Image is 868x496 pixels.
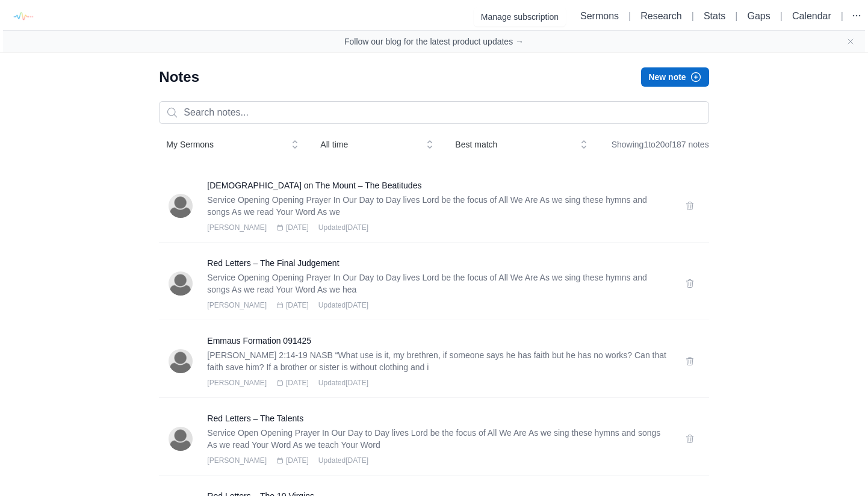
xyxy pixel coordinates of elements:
[207,335,670,347] a: Emmaus Formation 091425
[286,456,309,465] span: [DATE]
[640,11,681,21] a: Research
[641,67,708,87] button: New note
[313,134,441,155] button: All time
[448,134,595,155] button: Best match
[704,11,725,21] a: Stats
[836,9,848,23] li: |
[166,138,282,150] span: My Sermons
[207,349,670,373] p: [PERSON_NAME] 2:14-19 NASB “What use is it, my brethren, if someone says he has faith but he has ...
[207,300,267,310] span: [PERSON_NAME]
[207,412,670,424] a: Red Letters – The Talents
[169,194,193,218] img: Jack Mason
[775,9,787,23] li: |
[159,101,708,124] input: Search notes...
[286,223,309,232] span: [DATE]
[846,37,855,46] button: Close banner
[169,271,193,296] img: Jack Mason
[207,378,267,388] span: [PERSON_NAME]
[687,9,699,23] li: |
[318,378,368,388] span: Updated [DATE]
[207,179,670,191] a: [DEMOGRAPHIC_DATA] on The Mount – The Beatitudes
[207,427,670,451] p: Service Open Opening Prayer In Our Day to Day lives Lord be the focus of All We Are As we sing th...
[455,138,571,150] span: Best match
[169,349,193,373] img: Jack Mason
[612,134,709,155] div: Showing 1 to 20 of 187 notes
[344,36,524,48] a: Follow our blog for the latest product updates →
[474,7,566,26] button: Manage subscription
[580,11,619,21] a: Sermons
[320,138,417,150] span: All time
[748,11,770,21] a: Gaps
[207,456,267,465] span: [PERSON_NAME]
[624,9,636,23] li: |
[169,427,193,451] img: Jack Mason
[207,194,670,218] p: Service Opening Opening Prayer In Our Day to Day lives Lord be the focus of All We Are As we sing...
[207,257,670,269] a: Red Letters – The Final Judgement
[207,223,267,232] span: [PERSON_NAME]
[792,11,831,21] a: Calendar
[318,300,368,310] span: Updated [DATE]
[207,271,670,296] p: Service Opening Opening Prayer In Our Day to Day lives Lord be the focus of All We Are As we sing...
[159,134,306,155] button: My Sermons
[286,378,309,388] span: [DATE]
[159,67,199,87] h1: Notes
[318,456,368,465] span: Updated [DATE]
[9,3,36,30] img: logo
[286,300,309,310] span: [DATE]
[318,223,368,232] span: Updated [DATE]
[730,9,742,23] li: |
